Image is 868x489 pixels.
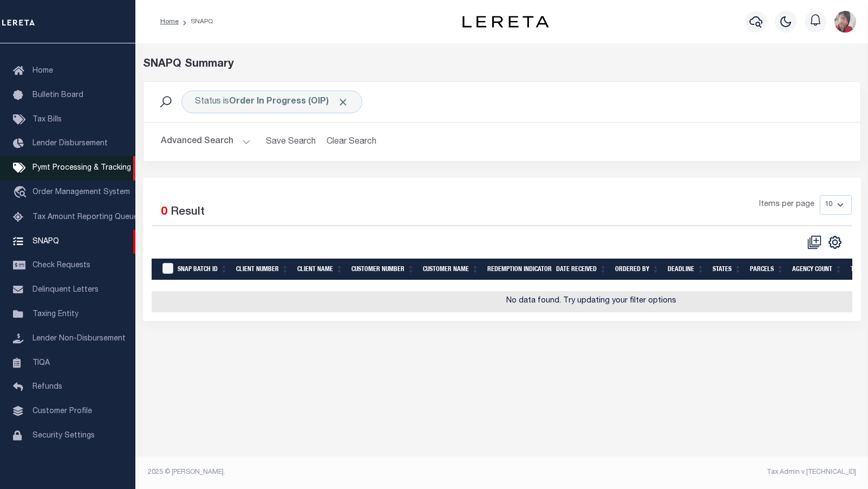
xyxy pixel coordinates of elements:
[293,259,347,281] th: Client Name: activate to sort column ascending
[140,467,502,477] div: 2025 © [PERSON_NAME].
[510,467,856,477] div: Tax Admin v.[TECHNICAL_ID]
[32,214,138,221] span: Tax Amount Reporting Queue
[347,259,419,281] th: Customer Number: activate to sort column ascending
[322,131,381,152] button: Clear Search
[32,335,126,343] span: Lender Non-Disbursement
[32,432,95,440] span: Security Settings
[788,259,846,281] th: Agency Count: activate to sort column ascending
[161,207,167,218] span: 0
[32,359,50,366] span: TIQA
[32,408,92,415] span: Customer Profile
[32,189,130,196] span: Order Management System
[32,262,90,269] span: Check Requests
[708,259,746,281] th: States: activate to sort column ascending
[759,199,814,211] span: Items per page
[32,164,131,172] span: Pymt Processing & Tracking
[173,259,232,281] th: SNAP BATCH ID: activate to sort column ascending
[161,131,251,152] button: Advanced Search
[32,92,83,99] span: Bulletin Board
[483,259,552,281] th: Redemption Indicator
[419,259,483,281] th: Customer Name: activate to sort column ascending
[32,116,62,124] span: Tax Bills
[156,259,174,281] th: SNAPBatchId
[143,56,861,73] div: SNAPQ Summary
[259,131,322,152] button: Save Search
[32,237,59,245] span: SNAPQ
[663,259,708,281] th: Deadline: activate to sort column ascending
[32,286,99,294] span: Delinquent Letters
[611,259,663,281] th: Ordered By: activate to sort column ascending
[32,383,62,391] span: Refunds
[229,98,349,106] b: Order In Progress (OIP)
[32,311,79,318] span: Taxing Entity
[32,67,53,75] span: Home
[181,91,362,113] div: Status is
[171,204,205,221] label: Result
[32,140,108,147] span: Lender Disbursement
[552,259,611,281] th: Date Received: activate to sort column ascending
[179,17,213,27] li: SNAPQ
[746,259,788,281] th: Parcels: activate to sort column ascending
[160,18,179,25] a: Home
[13,186,30,200] i: travel_explore
[462,16,549,28] img: logo-dark.svg
[337,96,349,108] span: Click to Remove
[834,11,856,33] button: GCole@lereta.net
[232,259,293,281] th: Client Number: activate to sort column ascending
